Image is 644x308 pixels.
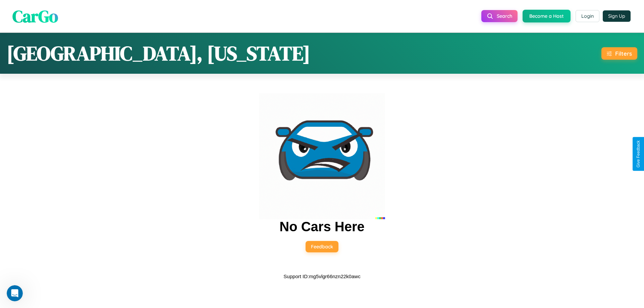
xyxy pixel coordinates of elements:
button: Login [576,10,599,22]
button: Search [481,10,518,22]
iframe: Intercom live chat [7,285,23,301]
span: CarGo [12,4,58,27]
button: Sign Up [603,10,631,22]
span: Search [497,13,512,19]
button: Feedback [306,241,338,252]
button: Become a Host [523,10,571,22]
div: Give Feedback [636,140,641,168]
button: Filters [601,47,637,60]
h2: No Cars Here [279,219,364,234]
h1: [GEOGRAPHIC_DATA], [US_STATE] [7,40,310,67]
p: Support ID: mg5vlgr66nzn22k0awc [283,272,360,281]
img: car [259,93,385,219]
div: Filters [615,50,632,57]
